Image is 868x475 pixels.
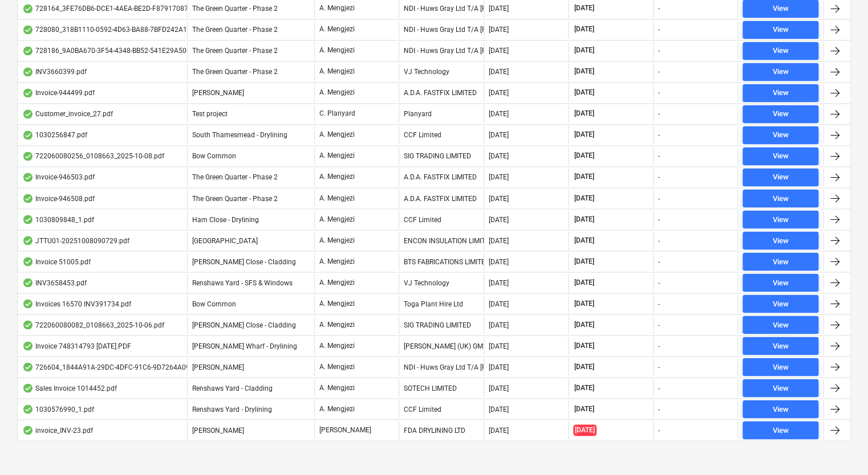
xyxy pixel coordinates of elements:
div: - [658,405,660,413]
div: - [658,89,660,97]
span: The Green Quarter - Phase 2 [192,26,278,34]
p: A. Mengjezi [319,235,355,245]
p: A. Mengjezi [319,130,355,140]
div: - [658,342,660,350]
div: SOTECH LIMITED [399,379,483,397]
span: Ham Close - Drylining [192,215,259,223]
div: View [772,339,788,353]
div: CCF Limited [399,210,483,228]
div: OCR finished [22,341,34,350]
div: View [772,192,788,205]
div: - [658,279,660,286]
div: BTS FABRICATIONS LIMITED [399,252,483,271]
button: View [743,252,818,271]
button: View [743,168,818,186]
div: 728186_9A0BA670-3F54-4348-BB52-541E29A506A0.PDF [22,46,214,55]
div: - [658,384,660,392]
p: A. Mengjezi [319,3,355,13]
div: View [772,171,788,184]
p: A. Mengjezi [319,404,355,413]
div: OCR finished [22,404,34,413]
span: The Green Quarter - Phase 2 [192,47,278,55]
button: View [743,379,818,397]
button: View [743,21,818,39]
span: [DATE] [573,24,595,34]
p: C. Planyard [319,109,355,118]
div: View [772,382,788,395]
p: A. Mengjezi [319,67,355,76]
span: [DATE] [573,424,597,435]
div: OCR finished [22,257,34,266]
span: Renshaws Yard - Drylining [192,405,272,413]
div: 728080_318B1110-0592-4D63-BA88-7BFD242A1CF0.PDF [22,25,214,34]
div: [PERSON_NAME] (UK) GMBH [399,337,483,355]
div: - [658,5,660,13]
div: 722060080082_0108663_2025-10-06.pdf [22,320,164,329]
div: - [658,68,660,76]
p: A. Mengjezi [319,214,355,224]
span: [DATE] [573,362,595,371]
div: SIG TRADING LIMITED [399,316,483,334]
span: Renshaws Yard - SFS & Windows [192,279,293,286]
span: [DATE] [573,151,595,161]
button: View [743,63,818,81]
button: View [743,189,818,207]
p: A. Mengjezi [319,362,355,371]
button: View [743,147,818,165]
div: ENCON INSULATION LIMITED [399,231,483,249]
span: Bow Common [192,152,236,160]
div: Invoice-946503.pdf [22,173,95,182]
div: Chat Widget [811,420,868,475]
span: [DATE] [573,404,595,413]
div: Invoice-946508.pdf [22,194,95,203]
div: 1030809848_1.pdf [22,215,94,224]
div: 1030576990_1.pdf [22,404,94,413]
div: [DATE] [489,110,509,118]
div: CCF Limited [399,400,483,418]
span: [DATE] [573,277,595,287]
div: - [658,257,660,265]
div: OCR finished [22,25,34,34]
div: 726604_1844A91A-29DC-4DFC-91C6-9D7264A090A9.PDF [22,362,217,371]
div: View [772,213,788,226]
div: View [772,129,788,142]
div: [DATE] [489,68,509,76]
div: [DATE] [489,363,509,371]
span: [DATE] [573,256,595,266]
div: NDI - Huws Gray Ltd T/A [PERSON_NAME] [399,358,483,376]
div: OCR finished [22,173,34,182]
div: 728164_3FE76DB6-DCE1-4AEA-BE2D-F87917087516.PDF [22,4,215,13]
div: OCR finished [22,109,34,118]
div: [DATE] [489,152,509,160]
div: View [772,403,788,416]
div: [DATE] [489,342,509,350]
div: View [772,65,788,79]
div: invoice_INV-23.pdf [22,425,93,435]
span: [DATE] [573,298,595,308]
div: OCR finished [22,67,34,76]
p: A. Mengjezi [319,46,355,55]
p: A. Mengjezi [319,24,355,34]
div: View [772,297,788,310]
div: View [772,234,788,247]
div: View [772,424,788,437]
div: View [772,276,788,289]
div: View [772,23,788,36]
button: View [743,105,818,123]
div: View [772,2,788,15]
button: View [743,400,818,418]
span: The Green Quarter - Phase 2 [192,5,278,13]
div: - [658,321,660,329]
div: A.D.A. FASTFIX LIMITED [399,84,483,102]
div: [DATE] [489,236,509,244]
div: [DATE] [489,384,509,392]
div: - [658,426,660,434]
div: - [658,300,660,308]
div: OCR finished [22,299,34,308]
button: View [743,126,818,144]
div: - [658,26,660,34]
div: FDA DRYLINING LTD [399,421,483,439]
div: View [772,150,788,163]
p: A. Mengjezi [319,151,355,161]
span: [DATE] [573,172,595,182]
